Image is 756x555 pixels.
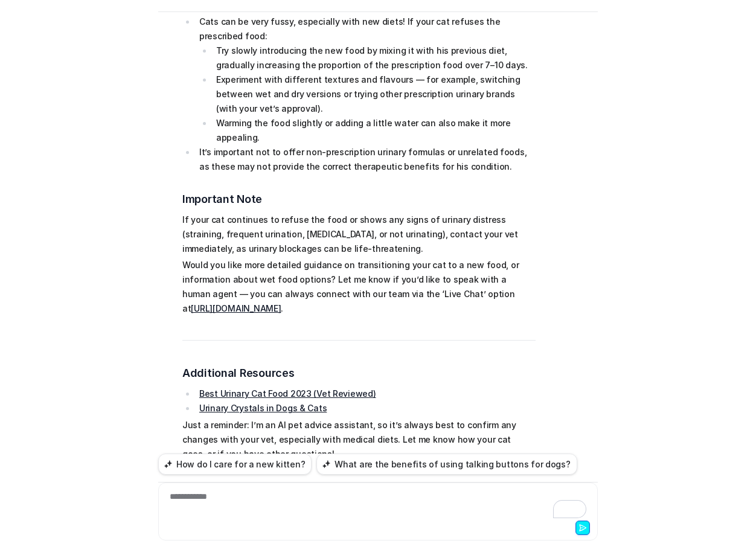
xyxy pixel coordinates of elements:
div: To enrich screen reader interactions, please activate Accessibility in Grammarly extension settings [161,490,595,518]
li: It’s important not to offer non-prescription urinary formulas or unrelated foods, as these may no... [196,145,536,174]
h3: Important Note [182,191,536,208]
a: Urinary Crystals in Dogs & Cats [199,403,327,413]
li: Cats can be very fussy, especially with new diets! If your cat refuses the prescribed food: [196,14,536,145]
h3: Additional Resources [182,365,536,382]
button: What are the benefits of using talking buttons for dogs? [316,454,577,475]
li: Warming the food slightly or adding a little water can also make it more appealing. [213,116,536,145]
p: Just a reminder: I’m an AI pet advice assistant, so it’s always best to confirm any changes with ... [182,418,536,461]
p: If your cat continues to refuse the food or shows any signs of urinary distress (straining, frequ... [182,213,536,256]
a: Best Urinary Cat Food 2023 (Vet Reviewed) [199,388,376,399]
li: Try slowly introducing the new food by mixing it with his previous diet, gradually increasing the... [213,43,536,72]
li: Experiment with different textures and flavours — for example, switching between wet and dry vers... [213,72,536,116]
button: How do I care for a new kitten? [158,454,312,475]
p: Would you like more detailed guidance on transitioning your cat to a new food, or information abo... [182,258,536,316]
a: [URL][DOMAIN_NAME] [191,303,281,313]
